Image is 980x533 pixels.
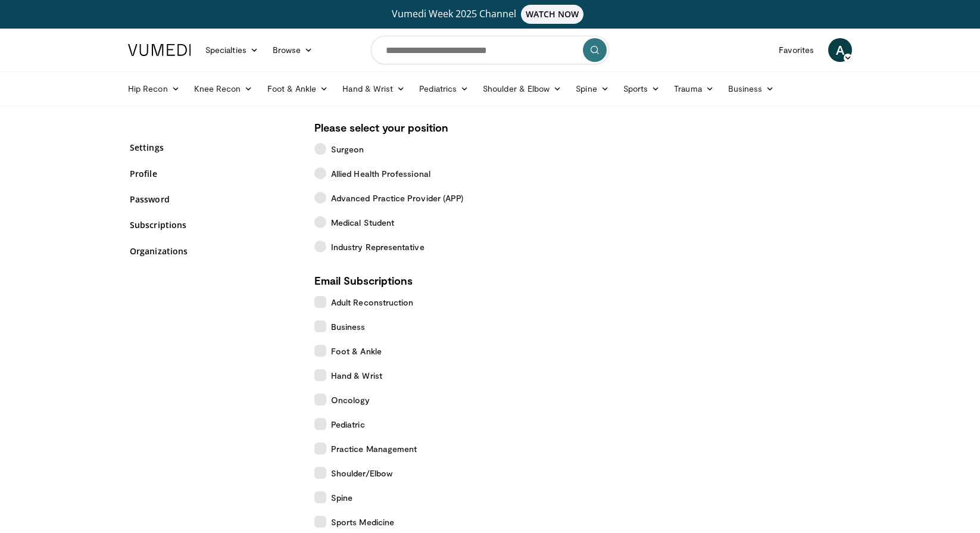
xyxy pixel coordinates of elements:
[331,418,365,431] span: Pediatric
[130,245,297,257] a: Organizations
[331,442,417,455] span: Practice Management
[128,44,191,56] img: VuMedi Logo
[130,193,297,205] a: Password
[331,467,392,479] span: Shoulder/Elbow
[314,121,448,134] strong: Please select your position
[130,141,297,154] a: Settings
[260,77,336,101] a: Foot & Ankle
[331,296,413,308] span: Adult Reconstruction
[331,143,364,155] span: Surgeon
[187,77,260,101] a: Knee Recon
[331,369,382,382] span: Hand & Wrist
[476,77,569,101] a: Shoulder & Elbow
[412,77,476,101] a: Pediatrics
[335,77,412,101] a: Hand & Wrist
[121,77,187,101] a: Hip Recon
[266,38,320,62] a: Browse
[331,394,370,406] span: Oncology
[371,36,609,64] input: Search topics, interventions
[331,320,366,333] span: Business
[331,216,394,229] span: Medical Student
[314,274,413,287] strong: Email Subscriptions
[616,77,667,101] a: Sports
[667,77,721,101] a: Trauma
[721,77,782,101] a: Business
[331,167,430,180] span: Allied Health Professional
[331,345,382,357] span: Foot & Ankle
[331,491,352,504] span: Spine
[130,5,850,24] a: Vumedi Week 2025 ChannelWATCH NOW
[331,516,394,528] span: Sports Medicine
[198,38,266,62] a: Specialties
[569,77,616,101] a: Spine
[521,5,584,24] span: WATCH NOW
[130,167,297,180] a: Profile
[828,38,852,62] a: A
[331,241,425,253] span: Industry Representative
[130,219,297,231] a: Subscriptions
[772,38,821,62] a: Favorites
[331,192,463,204] span: Advanced Practice Provider (APP)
